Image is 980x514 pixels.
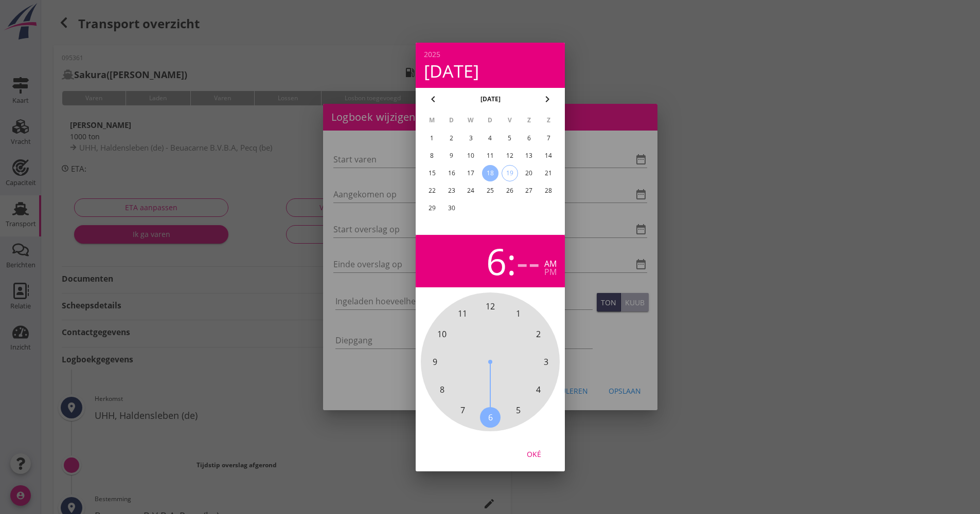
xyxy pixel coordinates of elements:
[443,130,459,146] button: 2
[516,243,540,279] div: --
[544,268,557,276] div: pm
[482,130,498,146] button: 4
[443,200,459,216] button: 30
[442,112,460,129] th: D
[482,165,498,181] button: 18
[488,411,492,424] span: 6
[424,62,557,80] div: [DATE]
[477,91,503,107] button: [DATE]
[521,130,537,146] button: 6
[439,383,444,396] span: 8
[511,445,557,463] button: Oké
[423,148,440,164] button: 8
[539,112,558,129] th: Z
[540,182,557,199] button: 28
[500,112,519,129] th: V
[423,182,440,199] button: 22
[536,383,541,396] span: 4
[432,356,437,368] span: 9
[423,130,440,146] button: 1
[423,112,441,129] th: M
[501,182,518,199] button: 26
[521,148,537,164] button: 13
[462,165,479,181] button: 17
[541,93,554,105] i: chevron_right
[482,148,498,164] button: 11
[501,148,518,164] button: 12
[423,165,440,181] button: 15
[443,148,459,164] button: 9
[462,148,479,164] button: 10
[486,243,507,279] div: 6
[501,165,518,181] button: 19
[540,130,557,146] button: 7
[461,112,480,129] th: W
[521,165,537,181] button: 20
[520,112,538,129] th: Z
[507,243,516,279] span: :
[423,200,440,216] button: 29
[536,328,541,340] span: 2
[458,307,467,320] span: 11
[521,182,537,199] button: 27
[443,165,459,181] button: 16
[482,182,498,199] button: 25
[501,130,518,146] button: 5
[462,130,479,146] button: 3
[544,260,557,268] div: am
[462,182,479,199] button: 24
[515,307,520,320] span: 1
[520,449,548,460] div: Oké
[540,165,557,181] button: 21
[481,112,500,129] th: D
[437,328,447,340] span: 10
[460,404,465,416] span: 7
[540,148,557,164] button: 14
[502,166,517,181] div: 19
[515,404,520,416] span: 5
[427,93,439,105] i: chevron_left
[424,51,557,58] div: 2025
[543,356,548,368] span: 3
[443,182,459,199] button: 23
[486,300,495,313] span: 12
